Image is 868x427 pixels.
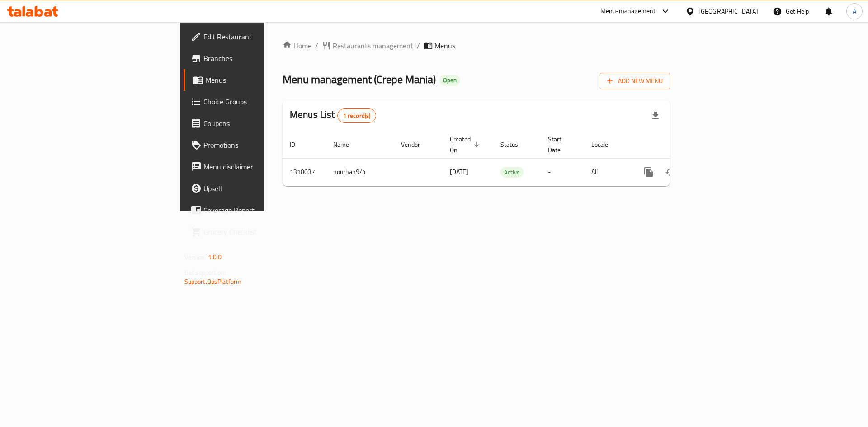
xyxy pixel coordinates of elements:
[184,276,242,287] a: Support.OpsPlatform
[283,40,670,51] nav: breadcrumb
[283,131,732,186] table: enhanced table
[417,40,420,51] li: /
[203,96,318,107] span: Choice Groups
[203,118,318,129] span: Coupons
[290,139,307,150] span: ID
[434,40,455,51] span: Menus
[184,91,325,113] a: Choice Groups
[184,251,207,263] span: Version:
[184,26,325,47] a: Edit Restaurant
[203,226,318,237] span: Grocery Checklist
[450,134,482,155] span: Created On
[184,113,325,134] a: Coupons
[337,108,377,123] div: Total records count
[203,161,318,172] span: Menu disclaimer
[450,166,468,178] span: [DATE]
[184,134,325,156] a: Promotions
[203,205,318,216] span: Coverage Report
[584,158,631,186] td: All
[500,139,530,150] span: Status
[184,47,325,69] a: Branches
[283,69,436,89] span: Menu management ( Crepe Mania )
[600,6,656,17] div: Menu-management
[184,156,325,178] a: Menu disclaimer
[333,40,413,51] span: Restaurants management
[208,251,222,263] span: 1.0.0
[401,139,432,150] span: Vendor
[184,178,325,199] a: Upsell
[439,76,460,84] span: Open
[600,73,670,89] button: Add New Menu
[203,53,318,64] span: Branches
[184,69,325,91] a: Menus
[184,267,226,278] span: Get support on:
[541,158,584,186] td: -
[645,105,666,127] div: Export file
[290,108,376,123] h2: Menus List
[548,134,573,155] span: Start Date
[853,6,856,16] span: A
[322,40,413,51] a: Restaurants management
[203,31,318,42] span: Edit Restaurant
[338,112,376,120] span: 1 record(s)
[333,139,361,150] span: Name
[184,221,325,243] a: Grocery Checklist
[203,183,318,194] span: Upsell
[660,161,681,183] button: Change Status
[638,161,660,183] button: more
[591,139,620,150] span: Locale
[607,75,663,87] span: Add New Menu
[500,167,524,178] span: Active
[326,158,394,186] td: nourhan9/4
[203,140,318,150] span: Promotions
[698,6,758,16] div: [GEOGRAPHIC_DATA]
[439,75,460,86] div: Open
[631,131,732,159] th: Actions
[205,75,318,85] span: Menus
[184,199,325,221] a: Coverage Report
